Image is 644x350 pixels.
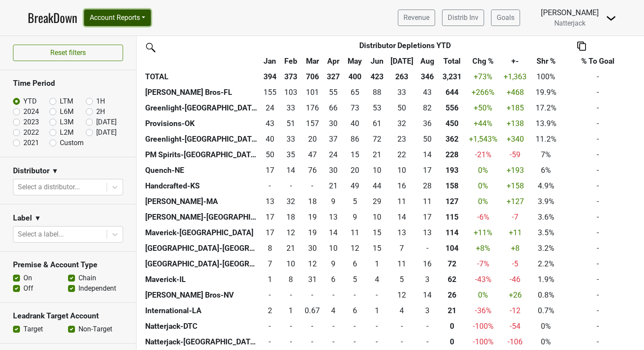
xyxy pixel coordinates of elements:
div: 50 [418,133,436,145]
div: 30 [325,165,341,176]
div: 76 [303,165,321,176]
th: &nbsp;: activate to sort column ascending [143,53,259,69]
th: Jul: activate to sort column ascending [387,53,416,69]
td: 21.001 [280,240,302,256]
td: - [562,116,634,131]
div: 65 [345,87,364,98]
th: 346 [416,69,439,84]
th: 127.010 [438,194,465,209]
div: 86 [345,133,364,145]
th: +-: activate to sort column ascending [501,53,530,69]
div: 21 [325,180,341,191]
td: 9.85 [367,209,387,225]
div: 55 [325,87,341,98]
th: 555.830 [438,100,465,116]
label: L6M [60,107,74,117]
td: 33.34 [280,131,302,147]
div: 35 [283,149,299,160]
h3: Distributor [13,166,49,175]
th: 450.230 [438,116,465,131]
div: 47 [303,149,321,160]
div: 450 [440,118,463,129]
div: +193 [503,165,528,176]
button: Reset filters [13,45,123,61]
div: 72 [369,133,385,145]
td: 44.32 [367,178,387,194]
td: 52.51 [367,100,387,116]
div: 33 [283,133,299,145]
td: 49.51 [387,100,416,116]
div: 66 [325,102,341,113]
td: - [562,84,634,100]
td: 6% [530,162,562,178]
th: TOTAL [143,69,259,84]
td: 60.81 [367,116,387,131]
div: - [261,180,278,191]
th: 157.760 [438,178,465,194]
label: [DATE] [96,127,117,138]
td: 17.67 [302,194,324,209]
td: 48.81 [343,178,367,194]
div: 53 [369,102,385,113]
th: 706 [302,69,324,84]
a: Revenue [398,10,435,26]
td: 16.84 [259,162,280,178]
td: 22.17 [387,147,416,162]
div: +138 [503,118,528,129]
td: 157.19 [302,116,324,131]
th: Apr: activate to sort column ascending [323,53,343,69]
div: 40 [261,133,278,145]
td: - [562,225,634,240]
td: 36.48 [416,116,439,131]
div: 51 [283,118,299,129]
div: 20 [345,165,364,176]
div: 19 [303,211,321,223]
label: LTM [60,96,73,107]
td: - [562,178,634,194]
th: Maverick-[GEOGRAPHIC_DATA] [143,225,259,240]
div: 14 [283,165,299,176]
th: 115.210 [438,209,465,225]
td: +266 % [465,84,501,100]
td: 43.33 [259,116,280,131]
div: 13 [261,196,278,207]
span: +73% [474,72,492,81]
div: 17 [418,211,436,223]
td: 42.58 [416,84,439,100]
td: 0 % [465,178,501,194]
td: 18 [280,209,302,225]
td: 14.67 [343,147,367,162]
div: 176 [303,102,321,113]
td: 39.62 [343,116,367,131]
div: 157 [303,118,321,129]
th: 361.550 [438,131,465,147]
div: 23 [389,133,414,145]
div: 12 [283,227,299,238]
td: - [562,100,634,116]
td: 100% [530,69,562,84]
label: Custom [60,138,84,148]
div: -59 [503,149,528,160]
td: 4.9% [530,178,562,194]
div: 19 [303,227,321,238]
div: 11 [345,227,364,238]
div: 103 [283,87,299,98]
div: 32 [283,196,299,207]
td: 10.99 [416,194,439,209]
div: 17 [261,227,278,238]
div: -7 [503,211,528,223]
th: 423 [367,69,387,84]
div: 10 [389,165,414,176]
td: 28.67 [367,194,387,209]
td: -6 % [465,209,501,225]
td: 16.85 [416,162,439,178]
th: 394 [259,69,280,84]
div: 228 [440,149,463,160]
th: PM Spirits-[GEOGRAPHIC_DATA] [143,147,259,162]
div: 10 [369,211,385,223]
div: 33 [283,102,299,113]
td: 13.833 [323,225,343,240]
td: 0 [259,178,280,194]
label: Chain [78,273,96,283]
div: [PERSON_NAME] [541,7,599,18]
